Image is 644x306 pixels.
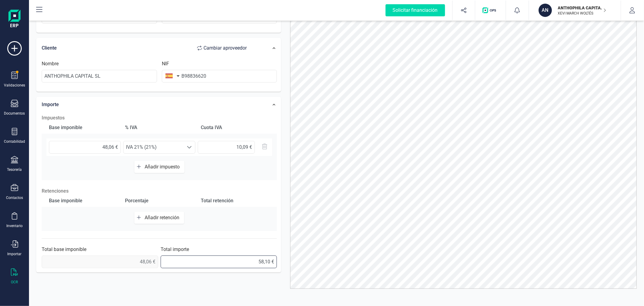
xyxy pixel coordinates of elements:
[191,42,253,54] button: Cambiar aproveedor
[49,141,121,154] input: 0,00 €
[134,212,184,224] button: Añadir retención
[386,4,445,16] div: Solicitar financiación
[4,139,25,144] div: Contabilidad
[134,161,184,173] button: Añadir impuesto
[46,195,120,207] div: Base imponible
[42,60,59,67] label: Nombre
[558,5,606,11] p: ANTHOPHILA CAPITAL SL
[161,256,277,268] input: 0,00 €
[145,215,182,220] span: Añadir retención
[198,141,255,154] input: 0,00 €
[7,167,22,172] div: Tesorería
[536,1,614,20] button: ANANTHOPHILA CAPITAL SLXEVI MARCH WOLTÉS
[123,141,184,153] span: IVA 21% (21%)
[161,246,189,253] label: Total importe
[199,195,272,207] div: Total retención
[162,60,169,67] label: NIF
[42,114,277,122] h2: Impuestos
[479,1,502,20] button: Logo de OPS
[11,280,18,285] div: OCR
[4,83,25,88] div: Validaciones
[203,44,247,52] span: Cambiar a proveedor
[42,187,277,195] p: Retenciones
[539,4,552,17] div: AN
[199,122,272,134] div: Cuota IVA
[123,195,196,207] div: Porcentaje
[6,195,23,200] div: Contactos
[42,102,59,107] span: Importe
[145,164,182,170] span: Añadir impuesto
[378,1,452,20] button: Solicitar financiación
[42,42,253,54] div: Cliente
[123,122,196,134] div: % IVA
[4,111,25,116] div: Documentos
[46,122,120,134] div: Base imponible
[42,246,86,253] label: Total base imponible
[8,252,22,256] div: Importar
[6,223,23,228] div: Inventario
[482,7,498,13] img: Logo de OPS
[558,11,606,16] p: XEVI MARCH WOLTÉS
[8,10,21,29] img: Logo Finanedi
